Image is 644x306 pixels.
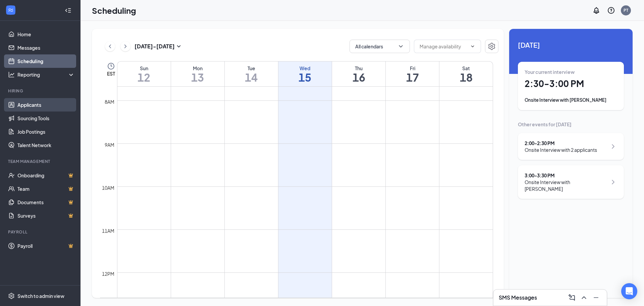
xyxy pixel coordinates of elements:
[525,172,607,179] div: 3:00 - 3:30 PM
[101,184,116,191] div: 10am
[567,292,577,303] button: ComposeMessage
[17,138,75,152] a: Talent Network
[171,65,224,72] div: Mon
[103,141,116,148] div: 9am
[580,294,588,302] svg: ChevronUp
[17,28,75,41] a: Home
[579,292,589,303] button: ChevronUp
[485,40,498,53] button: Settings
[8,71,15,78] svg: Analysis
[420,43,467,50] input: Manage availability
[17,209,75,222] a: SurveysCrown
[397,43,404,50] svg: ChevronDown
[117,61,171,86] a: October 12, 2025
[117,65,171,72] div: Sun
[17,54,75,68] a: Scheduling
[607,6,615,14] svg: QuestionInfo
[621,283,637,299] div: Open Intercom Messenger
[17,169,75,182] a: OnboardingCrown
[332,61,385,86] a: October 16, 2025
[8,229,73,235] div: Payroll
[518,121,624,128] div: Other events for [DATE]
[470,44,475,49] svg: ChevronDown
[107,42,113,50] svg: ChevronLeft
[17,239,75,253] a: PayrollCrown
[17,182,75,195] a: TeamCrown
[135,43,175,50] h3: [DATE] - [DATE]
[278,61,332,86] a: October 15, 2025
[525,146,597,153] div: Onsite Interview with 2 applicants
[17,112,75,125] a: Sourcing Tools
[568,294,576,302] svg: ComposeMessage
[117,72,171,83] h1: 12
[225,61,278,86] a: October 14, 2025
[8,293,15,299] svg: Settings
[122,42,129,50] svg: ChevronRight
[525,179,607,192] div: Onsite Interview with [PERSON_NAME]
[439,65,493,72] div: Sat
[499,294,537,301] h3: SMS Messages
[278,65,332,72] div: Wed
[592,294,600,302] svg: Minimize
[525,69,617,75] div: Your current interview
[278,72,332,83] h1: 15
[525,78,617,89] h1: 2:30 - 3:00 PM
[609,178,617,186] svg: ChevronRight
[488,42,496,50] svg: Settings
[518,40,624,50] span: [DATE]
[350,40,410,53] button: All calendarsChevronDown
[17,98,75,112] a: Applicants
[525,140,597,146] div: 2:00 - 2:30 PM
[8,88,73,94] div: Hiring
[8,159,73,164] div: Team Management
[120,41,130,51] button: ChevronRight
[386,61,439,86] a: October 17, 2025
[386,65,439,72] div: Fri
[17,293,64,299] div: Switch to admin view
[101,227,116,234] div: 11am
[609,142,617,150] svg: ChevronRight
[332,72,385,83] h1: 16
[624,7,628,13] div: PT
[103,98,116,105] div: 8am
[439,61,493,86] a: October 18, 2025
[17,71,75,78] div: Reporting
[107,62,115,70] svg: Clock
[17,125,75,138] a: Job Postings
[386,72,439,83] h1: 17
[171,72,224,83] h1: 13
[525,97,617,103] div: Onsite Interview with [PERSON_NAME]
[17,195,75,209] a: DocumentsCrown
[592,6,600,14] svg: Notifications
[332,65,385,72] div: Thu
[105,41,115,51] button: ChevronLeft
[107,70,115,77] span: EST
[17,41,75,54] a: Messages
[225,65,278,72] div: Tue
[225,72,278,83] h1: 14
[439,72,493,83] h1: 18
[175,42,183,50] svg: SmallChevronDown
[65,7,71,14] svg: Collapse
[171,61,224,86] a: October 13, 2025
[591,292,601,303] button: Minimize
[101,270,116,277] div: 12pm
[92,5,136,16] h1: Scheduling
[7,7,14,13] svg: WorkstreamLogo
